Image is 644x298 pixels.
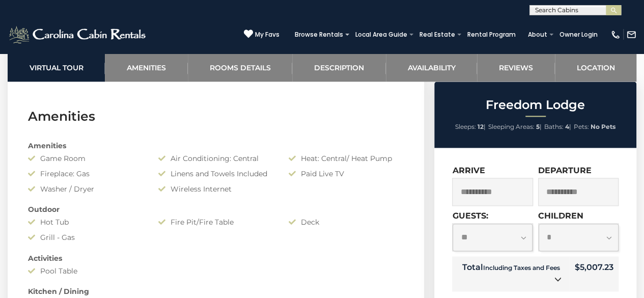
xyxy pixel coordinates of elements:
a: About [523,28,552,42]
small: Including Taxes and Fees [483,263,560,271]
a: Virtual Tour [8,53,105,82]
div: Air Conditioning: Central [151,153,281,164]
li: | [455,120,486,133]
label: Children [538,211,583,221]
a: Owner Login [554,28,603,42]
h2: Freedom Lodge [437,98,634,112]
div: Pool Table [20,265,151,276]
a: Description [292,53,385,82]
div: Fireplace: Gas [20,169,151,179]
strong: 5 [536,123,540,130]
a: Availability [386,53,477,82]
span: Sleeps: [455,123,476,130]
div: Game Room [20,153,151,164]
h3: Amenities [28,107,404,125]
a: Rental Program [462,28,521,42]
a: Rooms Details [188,53,292,82]
div: Fire Pit/Fire Table [151,217,281,227]
a: Local Area Guide [350,28,412,42]
label: Departure [538,166,592,175]
td: Total [452,256,570,291]
div: Washer / Dryer [20,184,151,194]
img: White-1-2.png [8,24,149,45]
div: Grill - Gas [20,232,151,242]
a: My Favs [244,29,279,40]
div: Wireless Internet [151,184,281,194]
label: Guests: [452,211,488,221]
strong: 4 [565,123,569,130]
span: Sleeping Areas: [488,123,535,130]
span: My Favs [255,30,279,39]
div: Kitchen / Dining [20,286,411,296]
a: Real Estate [414,28,460,42]
li: | [544,120,571,133]
img: mail-regular-white.png [626,30,636,40]
label: Arrive [452,166,485,175]
span: Pets: [574,123,589,130]
div: Linens and Towels Included [151,169,281,179]
img: phone-regular-white.png [610,30,621,40]
a: Location [555,53,636,82]
div: Deck [281,217,411,227]
div: Outdoor [20,204,411,214]
span: Baths: [544,123,564,130]
div: Activities [20,253,411,263]
strong: 12 [478,123,484,130]
div: Hot Tub [20,217,151,227]
a: Amenities [105,53,187,82]
div: Heat: Central/ Heat Pump [281,153,411,164]
strong: No Pets [591,123,615,130]
a: Browse Rentals [290,28,348,42]
div: Amenities [20,141,411,151]
li: | [488,120,542,133]
div: Paid Live TV [281,169,411,179]
td: $5,007.23 [570,256,619,291]
a: Reviews [477,53,554,82]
